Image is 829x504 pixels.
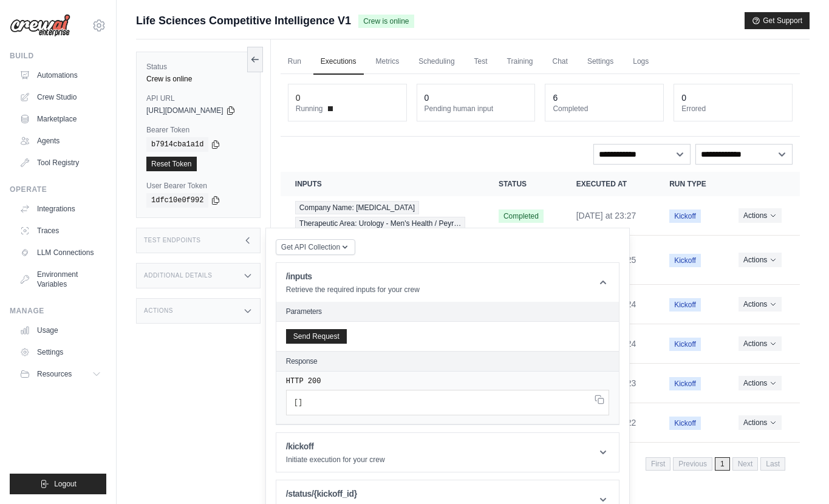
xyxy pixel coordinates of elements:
h2: Response [286,356,318,366]
button: Actions for execution [739,336,782,351]
th: Executed at [562,172,655,196]
a: Environment Variables [15,265,106,294]
code: b7914cba1a1d [146,137,208,152]
a: Test [467,49,495,75]
span: Logout [54,479,77,489]
button: Send Request [286,329,347,344]
span: Kickoff [669,417,701,430]
th: Status [484,172,562,196]
a: Tool Registry [15,153,106,172]
a: Integrations [15,199,106,219]
p: Initiate execution for your crew [286,455,385,465]
th: Inputs [281,172,484,196]
a: View execution details for Company Name [295,201,469,230]
button: Actions for execution [739,297,782,312]
label: API URL [146,94,250,103]
span: Last [760,457,785,471]
a: Settings [15,342,106,362]
a: Settings [580,49,621,75]
button: Actions for execution [739,415,782,430]
a: Crew Studio [15,87,106,107]
a: Reset Token [146,157,197,171]
a: LLM Connections [15,243,106,262]
div: Manage [10,306,106,316]
div: Crew is online [146,74,250,84]
button: Actions for execution [739,376,782,390]
div: 0 [296,92,301,104]
span: Kickoff [669,377,701,390]
span: Therapeutic Area: Urology - Men's Health / Peyr… [295,217,465,230]
h3: Actions [144,307,173,315]
a: Scheduling [411,49,462,75]
pre: HTTP 200 [286,376,609,386]
a: Metrics [369,49,407,75]
a: Run [281,49,309,75]
span: 1 [715,457,730,471]
button: Resources [15,364,106,384]
div: 0 [681,92,686,104]
code: 1dfc10e0f992 [146,193,208,208]
a: Automations [15,66,106,85]
button: Get Support [745,12,810,29]
a: Marketplace [15,109,106,129]
img: Logo [10,14,70,37]
span: First [646,457,670,471]
button: Logout [10,474,106,494]
button: Actions for execution [739,253,782,267]
h3: Test Endpoints [144,237,201,244]
span: Life Sciences Competitive Intelligence V1 [136,12,351,29]
a: Traces [15,221,106,240]
span: Kickoff [669,338,701,351]
a: Logs [626,49,656,75]
div: Build [10,51,106,61]
h1: /inputs [286,270,420,282]
p: Retrieve the required inputs for your crew [286,285,420,295]
span: Next [732,457,759,471]
label: User Bearer Token [146,181,250,191]
h3: Additional Details [144,272,212,279]
dt: Completed [553,104,656,114]
iframe: Chat Widget [768,446,829,504]
div: Operate [10,185,106,194]
span: Kickoff [669,209,701,223]
span: Company Name: [MEDICAL_DATA] [295,201,419,214]
h2: Parameters [286,307,609,316]
a: Chat [545,49,575,75]
span: Completed [499,209,544,223]
button: Get API Collection [276,239,355,255]
a: Agents [15,131,106,151]
span: [ [294,398,298,407]
dt: Errored [681,104,785,114]
th: Run Type [655,172,724,196]
h1: /status/{kickoff_id} [286,488,459,500]
span: Kickoff [669,254,701,267]
a: Usage [15,321,106,340]
button: Actions for execution [739,208,782,223]
div: 6 [553,92,558,104]
time: August 26, 2025 at 23:27 EDT [576,211,636,220]
section: Crew executions table [281,172,800,478]
span: Running [296,104,323,114]
span: Crew is online [358,15,414,28]
span: Previous [673,457,712,471]
a: Training [500,49,541,75]
nav: Pagination [646,457,785,471]
h1: /kickoff [286,440,385,452]
label: Status [146,62,250,72]
label: Bearer Token [146,125,250,135]
span: [URL][DOMAIN_NAME] [146,106,223,115]
dt: Pending human input [425,104,528,114]
div: 0 [425,92,429,104]
span: Kickoff [669,298,701,312]
span: Resources [37,369,72,379]
span: Get API Collection [281,242,340,252]
a: Executions [313,49,364,75]
span: ] [298,398,302,407]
